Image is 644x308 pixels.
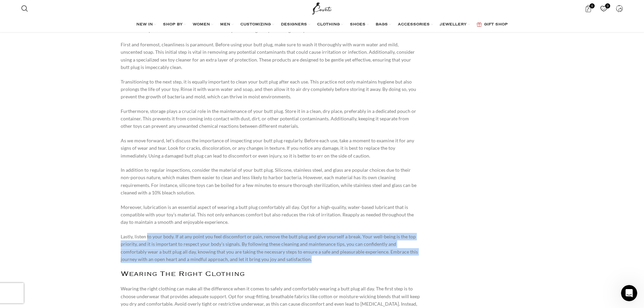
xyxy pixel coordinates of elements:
a: SHOP BY [163,18,186,31]
a: 0 [581,2,595,15]
a: CUSTOMIZING [240,18,274,31]
a: WOMEN [193,18,213,31]
div: My Wishlist [597,2,611,15]
a: Search [18,2,31,15]
a: DESIGNERS [281,18,310,31]
span: NEW IN [136,22,153,27]
span: SHOES [350,22,365,27]
span: WOMEN [193,22,210,27]
p: As we move forward, let’s discuss the importance of inspecting your butt plug regularly. Before e... [121,137,421,160]
span: JEWELLERY [440,22,467,27]
span: MEN [220,22,230,27]
p: Moreover, lubrication is an essential aspect of wearing a butt plug comfortably all day. Opt for ... [121,204,421,226]
a: Site logo [311,5,333,11]
a: GIFT SHOP [477,18,508,31]
a: BAGS [376,18,391,31]
a: 0 [597,2,611,15]
div: Main navigation [18,18,626,31]
a: MEN [220,18,234,31]
p: In addition to regular inspections, consider the material of your butt plug. Silicone, stainless ... [121,166,421,197]
h2: Wearing The Right Clothing [121,270,421,278]
span: CUSTOMIZING [240,22,271,27]
a: JEWELLERY [440,18,470,31]
a: NEW IN [136,18,156,31]
span: CLOTHING [317,22,340,27]
a: CLOTHING [317,18,343,31]
span: ACCESSORIES [398,22,430,27]
span: GIFT SHOP [484,22,508,27]
span: SHOP BY [163,22,183,27]
span: BAGS [376,22,388,27]
p: Lastly, listen to your body. If at any point you feel discomfort or pain, remove the butt plug an... [121,233,421,263]
span: 0 [605,3,610,8]
span: DESIGNERS [281,22,307,27]
iframe: Intercom live chat [621,285,637,301]
img: GiftBag [477,22,482,27]
a: SHOES [350,18,369,31]
p: Transitioning to the next step, it is equally important to clean your butt plug after each use. T... [121,78,421,101]
p: First and foremost, cleanliness is paramount. Before using your butt plug, make sure to wash it t... [121,41,421,71]
span: 0 [590,3,595,8]
a: ACCESSORIES [398,18,433,31]
p: Furthermore, storage plays a crucial role in the maintenance of your butt plug. Store it in a cle... [121,108,421,130]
